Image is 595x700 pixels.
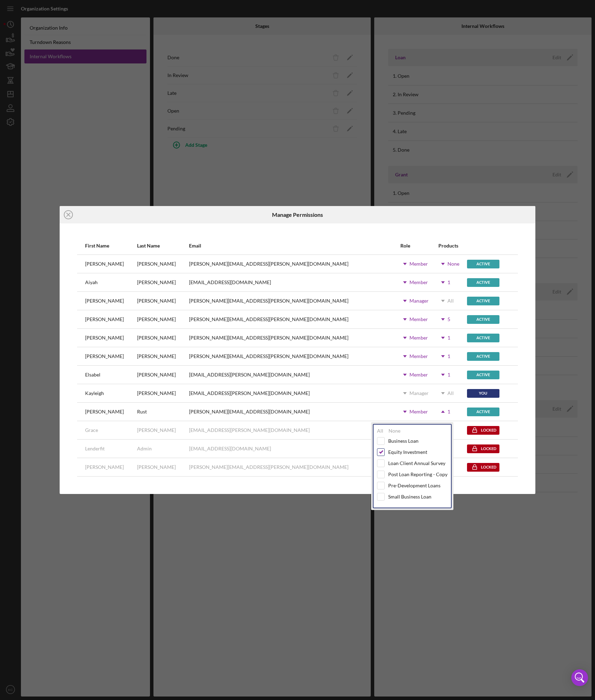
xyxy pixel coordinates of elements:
[388,461,445,466] div: Loan Client Annual Survey
[85,335,124,341] div: [PERSON_NAME]
[189,317,348,322] div: [PERSON_NAME][EMAIL_ADDRESS][PERSON_NAME][DOMAIN_NAME]
[85,243,136,249] div: First Name
[388,449,427,455] div: Equity Investment
[137,446,152,451] div: Admin
[85,427,98,433] div: Grace
[409,298,429,304] div: Manager
[137,409,147,414] div: Rust
[272,212,323,218] h6: Manage Permissions
[467,315,499,324] div: Active
[189,372,310,378] div: [EMAIL_ADDRESS][PERSON_NAME][DOMAIN_NAME]
[85,390,104,396] div: Kayleigh
[389,428,400,434] div: None
[409,280,428,285] div: Member
[467,334,499,342] div: Active
[137,261,176,267] div: [PERSON_NAME]
[189,280,271,285] div: [EMAIL_ADDRESS][DOMAIN_NAME]
[85,464,124,470] div: [PERSON_NAME]
[85,372,100,378] div: Elsabel
[189,353,348,359] div: [PERSON_NAME][EMAIL_ADDRESS][PERSON_NAME][DOMAIN_NAME]
[467,444,499,453] div: Locked
[400,243,438,249] div: Role
[388,472,447,477] div: Post Loan Reporting - Copy
[388,483,440,488] div: Pre-Development Loans
[189,261,348,267] div: [PERSON_NAME][EMAIL_ADDRESS][PERSON_NAME][DOMAIN_NAME]
[189,243,400,249] div: Email
[467,260,499,268] div: Active
[571,669,588,686] div: Open Intercom Messenger
[467,426,499,435] div: Locked
[85,261,124,267] div: [PERSON_NAME]
[467,463,499,472] div: Locked
[85,280,98,285] div: Aiyah
[409,261,428,267] div: Member
[467,352,499,361] div: Active
[388,438,419,444] div: Business Loan
[189,390,310,396] div: [EMAIL_ADDRESS][PERSON_NAME][DOMAIN_NAME]
[409,317,428,322] div: Member
[409,409,428,414] div: Member
[137,390,176,396] div: [PERSON_NAME]
[409,372,428,378] div: Member
[388,494,431,500] div: Small Business Loan
[85,298,124,304] div: [PERSON_NAME]
[467,371,499,379] div: Active
[189,464,348,470] div: [PERSON_NAME][EMAIL_ADDRESS][PERSON_NAME][DOMAIN_NAME]
[467,297,499,305] div: Active
[137,372,176,378] div: [PERSON_NAME]
[85,446,105,451] div: Lenderfit
[85,317,124,322] div: [PERSON_NAME]
[438,243,466,249] div: Products
[137,298,176,304] div: [PERSON_NAME]
[137,243,188,249] div: Last Name
[137,427,176,433] div: [PERSON_NAME]
[189,409,310,414] div: [PERSON_NAME][EMAIL_ADDRESS][DOMAIN_NAME]
[137,280,176,285] div: [PERSON_NAME]
[377,428,383,434] div: All
[189,335,348,341] div: [PERSON_NAME][EMAIL_ADDRESS][PERSON_NAME][DOMAIN_NAME]
[409,335,428,341] div: Member
[409,390,429,396] div: Manager
[85,409,124,414] div: [PERSON_NAME]
[447,261,459,267] div: None
[189,427,310,433] div: [EMAIL_ADDRESS][PERSON_NAME][DOMAIN_NAME]
[137,353,176,359] div: [PERSON_NAME]
[189,298,348,304] div: [PERSON_NAME][EMAIL_ADDRESS][PERSON_NAME][DOMAIN_NAME]
[409,353,428,359] div: Member
[467,389,499,398] div: You
[85,353,124,359] div: [PERSON_NAME]
[137,335,176,341] div: [PERSON_NAME]
[467,278,499,287] div: Active
[137,317,176,322] div: [PERSON_NAME]
[189,446,271,451] div: [EMAIL_ADDRESS][DOMAIN_NAME]
[467,408,499,416] div: Active
[137,464,176,470] div: [PERSON_NAME]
